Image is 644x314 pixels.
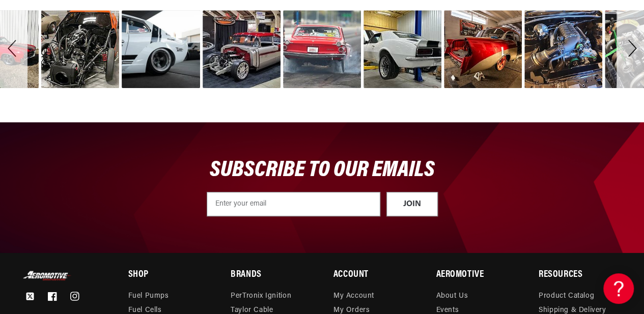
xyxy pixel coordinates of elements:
div: image number 17 [203,10,281,88]
input: Enter your email [207,192,380,216]
img: Aeromotive [22,271,73,280]
div: Photo from a Shopper [283,10,361,88]
a: Product Catalog [539,292,594,303]
div: image number 19 [363,10,441,88]
a: Fuel Pumps [128,292,169,303]
div: Photo from a Shopper [524,10,602,88]
div: Photo from a Shopper [41,10,119,88]
div: Next [617,10,644,88]
div: image number 21 [524,10,602,88]
div: Photo from a Shopper [122,10,200,88]
a: About Us [436,292,468,303]
a: PerTronix Ignition [231,292,291,303]
div: Photo from a Shopper [363,10,441,88]
button: JOIN [386,192,438,216]
span: SUBSCRIBE TO OUR EMAILS [210,159,435,182]
a: My Account [333,292,374,303]
div: Photo from a Shopper [444,10,522,88]
div: Photo from a Shopper [203,10,281,88]
div: image number 20 [444,10,522,88]
div: image number 15 [41,10,119,88]
div: image number 16 [122,10,200,88]
div: image number 18 [283,10,361,88]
